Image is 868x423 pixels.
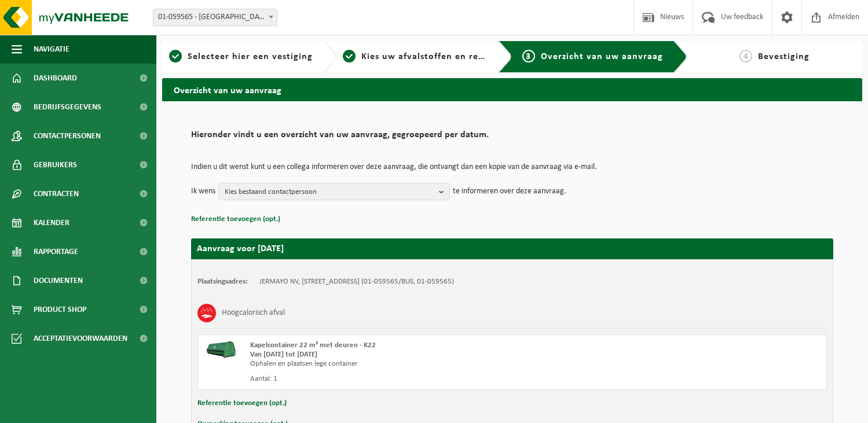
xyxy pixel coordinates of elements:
p: Indien u dit wenst kunt u een collega informeren over deze aanvraag, die ontvangt dan een kopie v... [191,163,833,171]
div: Ophalen en plaatsen lege container [250,359,559,369]
span: 01-059565 - JERMAYO NV - LIER [153,9,277,25]
p: te informeren over deze aanvraag. [453,183,566,200]
p: Ik wens [191,183,215,200]
span: 3 [522,50,535,62]
span: Gebruikers [34,150,77,179]
h3: Hoogcalorisch afval [222,304,285,322]
button: Referentie toevoegen (opt.) [197,396,287,411]
span: 01-059565 - JERMAYO NV - LIER [153,9,277,26]
span: Documenten [34,266,83,295]
span: 4 [739,50,752,62]
span: Overzicht van uw aanvraag [541,52,663,61]
span: Rapportage [34,237,78,266]
div: Aantal: 1 [250,374,559,384]
img: HK-XK-22-GN-00.png [204,341,239,358]
span: Acceptatievoorwaarden [34,324,127,353]
span: 2 [343,50,356,62]
button: Kies bestaand contactpersoon [218,183,450,200]
h2: Overzicht van uw aanvraag [162,78,862,101]
span: Navigatie [34,35,69,64]
td: JERMAYO NV, [STREET_ADDRESS] (01-059565/BUS, 01-059565) [259,277,454,286]
span: Selecteer hier een vestiging [188,52,313,61]
a: 2Kies uw afvalstoffen en recipiënten [343,50,489,64]
span: Product Shop [34,295,86,324]
span: Kies bestaand contactpersoon [225,183,434,201]
span: Kapelcontainer 22 m³ met deuren - K22 [250,341,376,349]
button: Referentie toevoegen (opt.) [191,212,280,227]
span: Contracten [34,179,79,208]
iframe: chat widget [6,398,193,423]
strong: Plaatsingsadres: [197,278,248,285]
strong: Van [DATE] tot [DATE] [250,351,317,358]
span: Bevestiging [758,52,810,61]
strong: Aanvraag voor [DATE] [197,244,284,253]
a: 1Selecteer hier een vestiging [168,50,314,64]
span: Bedrijfsgegevens [34,93,101,122]
span: Kies uw afvalstoffen en recipiënten [361,52,521,61]
h2: Hieronder vindt u een overzicht van uw aanvraag, gegroepeerd per datum. [191,130,833,146]
span: Contactpersonen [34,122,101,150]
span: Kalender [34,208,69,237]
span: 1 [169,50,182,62]
span: Dashboard [34,64,77,93]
